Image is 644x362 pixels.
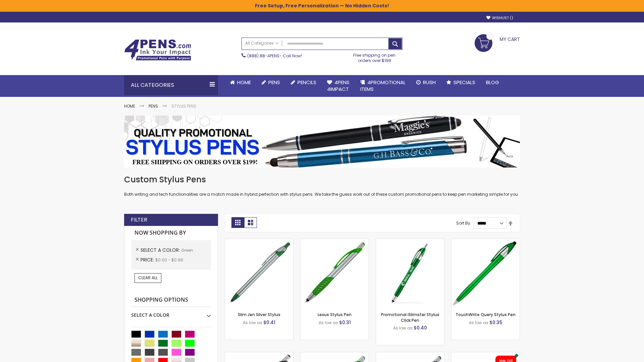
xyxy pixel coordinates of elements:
[322,75,355,97] a: 4Pens4impact
[451,352,520,358] a: iSlimster II - Full Color-Green
[245,41,279,46] span: All Categories
[141,247,181,253] span: Select A Color
[131,307,211,318] div: Select A Color
[135,273,161,283] a: Clear All
[441,75,481,90] a: Specials
[225,239,293,244] a: Slim Jen Silver Stylus-Green
[451,239,520,307] img: TouchWrite Query Stylus Pen-Green
[149,103,158,109] a: Pens
[285,75,322,90] a: Pencils
[486,79,499,86] span: Blog
[155,257,183,263] span: $0.00 - $0.99
[451,239,520,244] a: TouchWrite Query Stylus Pen-Green
[381,312,439,323] a: Promotional iSlimster Stylus Click Pen
[327,79,350,93] span: 4Pens 4impact
[124,75,218,95] div: All Categories
[131,293,211,307] strong: Shopping Options
[124,174,520,185] h1: Custom Stylus Pens
[124,116,520,168] img: Stylus Pens
[423,79,436,86] span: Rush
[298,79,316,86] span: Pencils
[237,79,251,86] span: Home
[456,220,470,226] label: Sort By
[124,103,135,109] a: Home
[242,38,282,49] a: All Categories
[247,53,279,59] a: (888) 88-4PENS
[247,53,302,59] span: - Call Now!
[171,103,196,109] strong: Stylus Pens
[256,75,285,90] a: Pens
[124,174,520,197] div: Both writing and tech functionalities are a match made in hybrid perfection with stylus pens. We ...
[355,75,411,97] a: 4PROMOTIONALITEMS
[411,75,441,90] a: Rush
[376,352,444,358] a: Lexus Metallic Stylus Pen-Green
[131,226,211,240] strong: Now Shopping by
[481,75,504,90] a: Blog
[131,216,147,224] strong: Filter
[301,352,369,358] a: Boston Silver Stylus Pen-Green
[453,79,475,86] span: Specials
[318,312,352,317] a: Lexus Stylus Pen
[268,79,280,86] span: Pens
[469,320,488,325] span: As low as
[376,239,444,307] img: Promotional iSlimster Stylus Click Pen-Green
[238,312,280,317] a: Slim Jen Silver Stylus
[393,325,413,331] span: As low as
[231,217,244,228] strong: Grid
[243,320,262,325] span: As low as
[301,239,369,307] img: Lexus Stylus Pen-Green
[376,239,444,244] a: Promotional iSlimster Stylus Click Pen-Green
[455,312,516,317] a: TouchWrite Query Stylus Pen
[181,247,193,253] span: Green
[124,39,191,61] img: 4Pens Custom Pens and Promotional Products
[141,256,155,263] span: Price
[319,320,338,325] span: As low as
[360,79,406,93] span: 4PROMOTIONAL ITEMS
[225,239,293,307] img: Slim Jen Silver Stylus-Green
[225,75,256,90] a: Home
[346,50,403,63] div: Free shipping on pen orders over $199
[486,15,513,20] a: Wishlist
[263,319,275,326] span: $0.41
[414,324,427,331] span: $0.40
[301,239,369,244] a: Lexus Stylus Pen-Green
[225,352,293,358] a: Boston Stylus Pen-Green
[489,319,502,326] span: $0.35
[138,275,158,281] span: Clear All
[339,319,351,326] span: $0.31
